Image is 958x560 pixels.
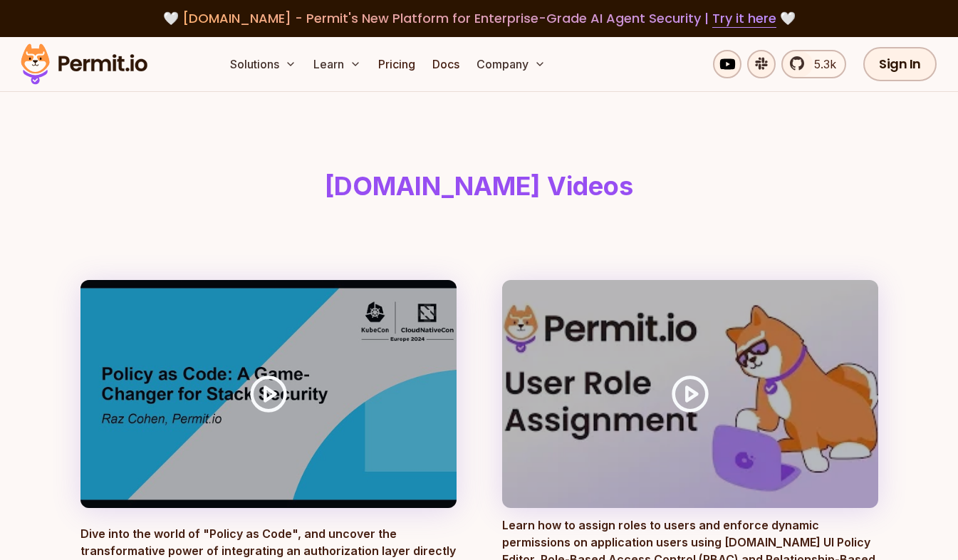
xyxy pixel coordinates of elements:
h1: [DOMAIN_NAME] Videos [83,172,875,200]
a: Sign In [863,47,937,81]
button: Solutions [224,50,302,78]
a: Try it here [712,9,776,28]
img: Permit logo [14,40,154,88]
a: Pricing [373,50,421,78]
div: 🤍 🤍 [34,9,924,28]
a: 5.3k [781,50,846,78]
span: [DOMAIN_NAME] - Permit's New Platform for Enterprise-Grade AI Agent Security | [182,9,776,27]
a: Docs [427,50,465,78]
button: Company [471,50,551,78]
span: 5.3k [806,56,836,73]
button: Learn [308,50,367,78]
